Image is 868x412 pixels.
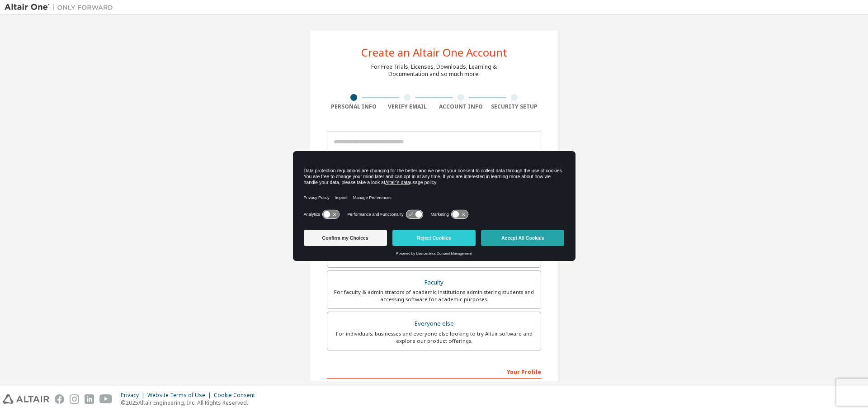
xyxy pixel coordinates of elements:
div: Privacy [121,392,147,399]
img: instagram.svg [70,394,79,404]
img: altair_logo.svg [3,394,49,404]
div: For faculty & administrators of academic institutions administering students and accessing softwa... [333,289,535,303]
p: © 2025 Altair Engineering, Inc. All Rights Reserved. [121,399,260,407]
div: Account Info [434,103,488,110]
div: Your Profile [327,364,541,379]
img: facebook.svg [55,394,64,404]
div: Personal Info [327,103,381,110]
img: youtube.svg [99,394,113,404]
div: Faculty [333,276,535,289]
div: Everyone else [333,317,535,330]
img: Altair One [5,3,118,12]
div: For individuals, businesses and everyone else looking to try Altair software and explore our prod... [333,330,535,345]
img: linkedin.svg [85,394,94,404]
div: Website Terms of Use [147,392,214,399]
div: For Free Trials, Licenses, Downloads, Learning & Documentation and so much more. [371,63,497,78]
div: Create an Altair One Account [361,47,507,58]
div: Cookie Consent [214,392,260,399]
div: Verify Email [381,103,434,110]
div: Security Setup [488,103,542,110]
